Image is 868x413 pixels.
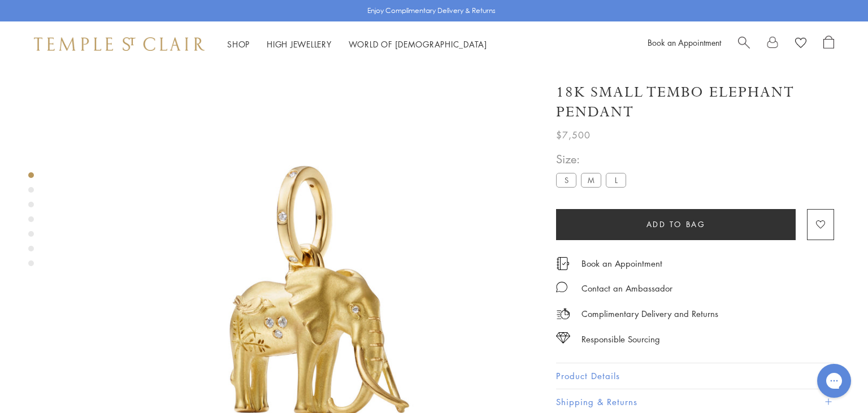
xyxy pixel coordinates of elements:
img: icon_sourcing.svg [556,332,570,344]
img: icon_delivery.svg [556,307,570,321]
label: L [606,173,626,187]
iframe: Gorgias live chat messenger [811,360,857,402]
img: icon_appointment.svg [556,257,570,270]
nav: Main navigation [227,37,487,51]
label: M [581,173,601,187]
div: Contact an Ambassador [581,281,672,295]
div: Product gallery navigation [28,169,34,275]
button: Add to bag [556,209,796,240]
span: Size: [556,150,631,168]
img: Temple St. Clair [34,37,205,51]
a: View Wishlist [795,36,806,53]
span: Add to bag [646,218,706,231]
div: Responsible Sourcing [581,332,660,346]
a: High JewelleryHigh Jewellery [267,38,332,50]
button: Product Details [556,363,834,389]
h1: 18K Small Tembo Elephant Pendant [556,82,834,122]
a: World of [DEMOGRAPHIC_DATA]World of [DEMOGRAPHIC_DATA] [349,38,487,50]
a: Book an Appointment [581,257,662,269]
span: $7,500 [556,128,591,142]
a: Book an Appointment [648,37,721,48]
p: Enjoy Complimentary Delivery & Returns [367,5,496,16]
p: Complimentary Delivery and Returns [581,307,718,321]
a: Search [738,36,750,53]
a: ShopShop [227,38,250,50]
a: Open Shopping Bag [823,36,834,53]
img: MessageIcon-01_2.svg [556,281,567,293]
label: S [556,173,576,187]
